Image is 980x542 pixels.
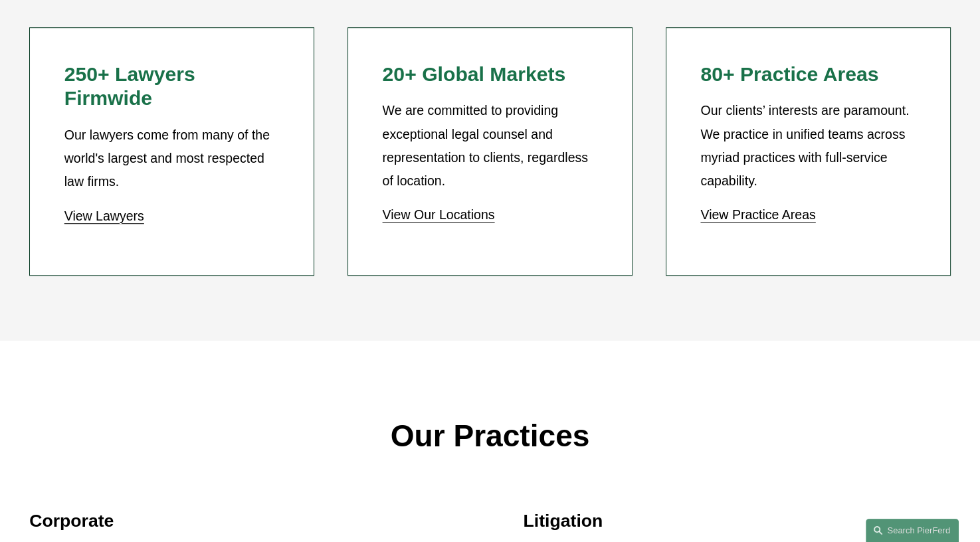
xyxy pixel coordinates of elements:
[64,209,144,223] a: View Lawyers
[866,519,959,542] a: Search this site
[700,207,815,222] a: View Practice Areas
[64,124,280,194] p: Our lawyers come from many of the world's largest and most respected law firms.
[700,62,916,87] h2: 80+ Practice Areas
[383,99,598,193] p: We are committed to providing exceptional legal counsel and representation to clients, regardless...
[29,510,456,531] h2: Corporate
[64,62,280,111] h2: 250+ Lawyers Firmwide
[524,510,951,531] h2: Litigation
[383,207,495,222] a: View Our Locations
[700,99,916,193] p: Our clients’ interests are paramount. We practice in unified teams across myriad practices with f...
[383,62,598,87] h2: 20+ Global Markets
[29,408,951,464] p: Our Practices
